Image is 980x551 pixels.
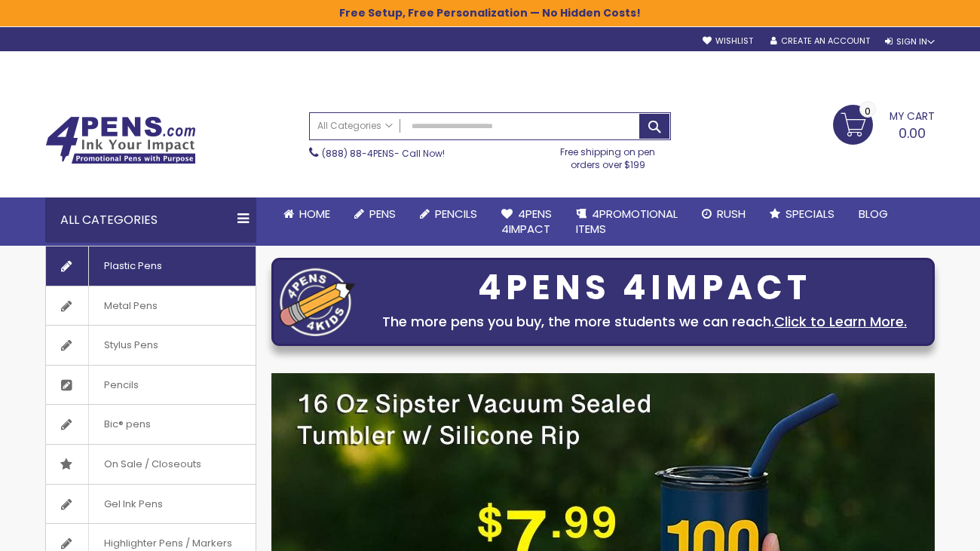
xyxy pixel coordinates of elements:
a: Gel Ink Pens [46,485,256,524]
a: On Sale / Closeouts [46,445,256,484]
span: 0 [865,104,871,118]
span: Metal Pens [88,286,173,326]
a: Pencils [46,366,256,405]
span: Plastic Pens [88,246,177,286]
span: - Call Now! [322,147,445,160]
span: 4PROMOTIONAL ITEMS [576,206,678,237]
span: 4Pens 4impact [501,206,552,237]
span: Pens [369,206,396,222]
div: All Categories [45,197,256,243]
a: Click to Learn More. [774,312,907,331]
span: Home [299,206,330,222]
a: 4PROMOTIONALITEMS [564,197,690,246]
a: (888) 88-4PENS [322,147,394,160]
a: 0.00 0 [833,105,935,142]
a: Blog [847,197,900,231]
div: The more pens you buy, the more students we can reach. [363,311,926,332]
a: Bic® pens [46,405,256,444]
a: 4Pens4impact [489,197,564,246]
a: Rush [690,197,758,231]
span: Rush [717,206,746,222]
a: Stylus Pens [46,326,256,365]
a: All Categories [310,113,400,138]
span: Pencils [435,206,477,222]
a: Plastic Pens [46,246,256,286]
span: All Categories [317,120,393,132]
span: Stylus Pens [88,326,173,365]
span: Specials [786,206,835,222]
div: Sign In [885,36,935,47]
a: Home [271,197,342,231]
div: 4PENS 4IMPACT [363,272,926,304]
div: Free shipping on pen orders over $199 [545,140,672,170]
a: Specials [758,197,847,231]
span: Blog [859,206,888,222]
span: Gel Ink Pens [88,485,178,524]
a: Create an Account [770,35,870,47]
span: Pencils [88,366,154,405]
a: Pens [342,197,408,231]
span: Bic® pens [88,405,166,444]
img: four_pen_logo.png [280,268,355,336]
span: 0.00 [899,124,926,142]
a: Pencils [408,197,489,231]
a: Wishlist [703,35,753,47]
span: On Sale / Closeouts [88,445,216,484]
a: Metal Pens [46,286,256,326]
img: 4Pens Custom Pens and Promotional Products [45,116,196,164]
